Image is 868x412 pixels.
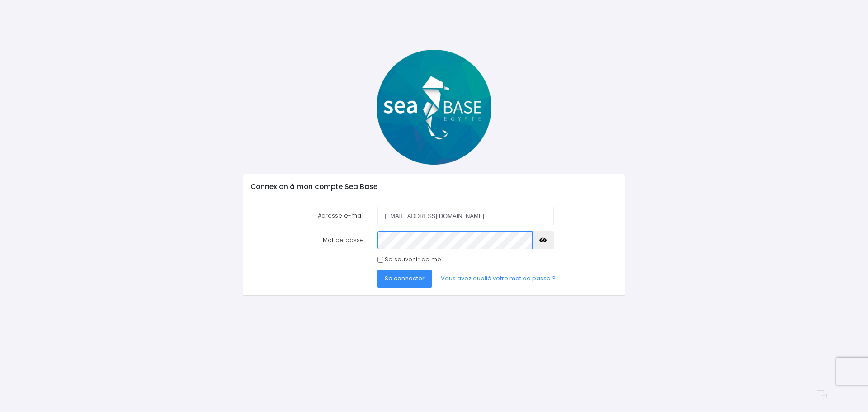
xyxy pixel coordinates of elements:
label: Mot de passe [244,231,371,249]
label: Se souvenir de moi [385,255,443,264]
button: Se connecter [377,270,432,288]
div: Connexion à mon compte Sea Base [243,174,624,199]
label: Adresse e-mail [244,207,371,225]
a: Vous avez oublié votre mot de passe ? [434,270,563,288]
span: Se connecter [385,274,425,283]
